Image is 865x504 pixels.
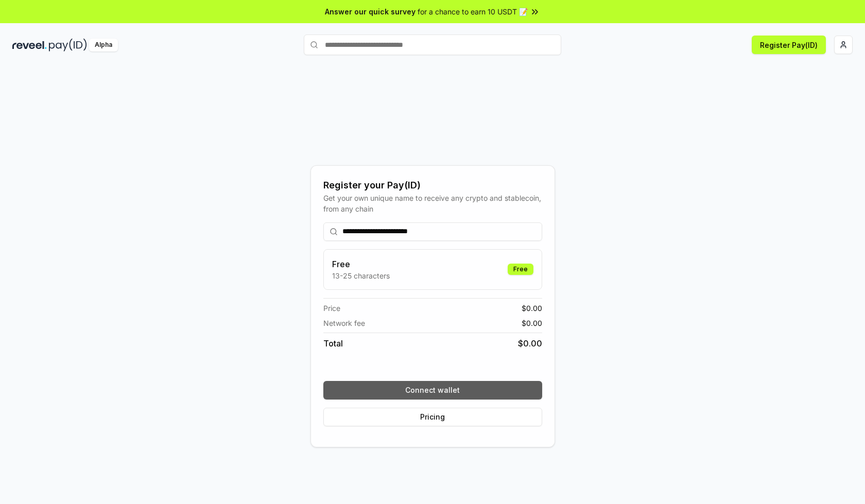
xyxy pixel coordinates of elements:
p: 13-25 characters [332,270,390,281]
span: Total [323,337,343,350]
button: Register Pay(ID) [752,36,826,54]
div: Free [508,264,533,275]
button: Connect wallet [323,381,542,399]
span: Price [323,303,340,314]
h3: Free [332,258,390,270]
div: Get your own unique name to receive any crypto and stablecoin, from any chain [323,193,542,214]
img: pay_id [49,39,87,51]
button: Pricing [323,408,542,426]
div: Alpha [89,39,118,51]
div: Register your Pay(ID) [323,178,542,193]
span: Answer our quick survey [325,6,416,17]
span: for a chance to earn 10 USDT 📝 [418,6,528,17]
span: Network fee [323,318,365,328]
span: $ 0.00 [522,318,542,328]
img: reveel_dark [12,39,47,51]
span: $ 0.00 [518,337,542,350]
span: $ 0.00 [522,303,542,314]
